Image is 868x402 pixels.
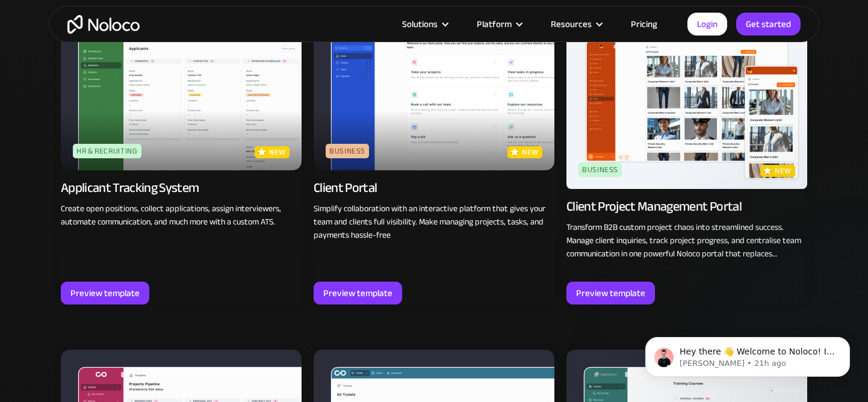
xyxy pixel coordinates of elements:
[536,16,616,32] div: Resources
[477,16,512,32] div: Platform
[566,221,807,261] p: Transform B2B custom project chaos into streamlined success. Manage client inquiries, track proje...
[566,198,742,215] div: Client Project Management Portal
[462,16,536,32] div: Platform
[269,146,286,158] p: new
[551,16,592,32] div: Resources
[566,14,807,305] a: BusinessnewClient Project Management PortalTransform B2B custom project chaos into streamlined su...
[70,285,140,301] div: Preview template
[314,14,554,305] a: BusinessnewClient PortalSimplify collaboration with an interactive platform that gives your team ...
[616,16,672,32] a: Pricing
[61,14,302,305] a: HR & RecruitingnewApplicant Tracking SystemCreate open positions, collect applications, assign in...
[576,285,645,301] div: Preview template
[687,13,727,36] a: Login
[578,162,622,177] div: Business
[387,16,462,32] div: Solutions
[61,179,199,196] div: Applicant Tracking System
[326,144,369,158] div: Business
[522,146,539,158] p: new
[73,144,141,158] div: HR & Recruiting
[314,202,554,242] p: Simplify collaboration with an interactive platform that gives your team and clients full visibil...
[314,179,377,196] div: Client Portal
[67,15,140,34] a: home
[61,202,302,229] p: Create open positions, collect applications, assign interviewers, automate communication, and muc...
[627,312,868,396] iframe: Intercom notifications message
[402,16,438,32] div: Solutions
[323,285,392,301] div: Preview template
[736,13,801,36] a: Get started
[775,165,792,177] p: new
